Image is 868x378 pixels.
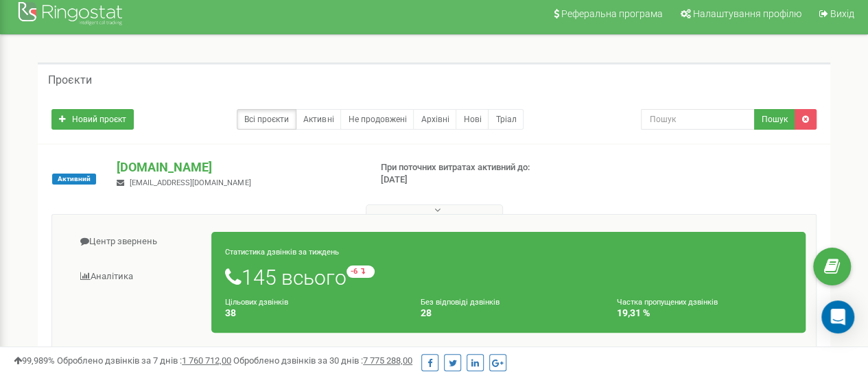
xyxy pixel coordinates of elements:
[641,109,755,130] input: Пошук
[182,355,231,366] u: 1 760 712,00
[130,178,250,187] span: [EMAIL_ADDRESS][DOMAIN_NAME]
[347,265,375,278] small: -6
[340,109,414,130] a: Не продовжені
[821,300,854,333] div: Open Intercom Messenger
[363,355,412,366] u: 7 775 288,00
[421,308,596,318] h4: 28
[225,308,400,318] h4: 38
[117,158,358,176] p: [DOMAIN_NAME]
[693,8,801,19] span: Налаштування профілю
[237,109,296,130] a: Всі проєкти
[233,355,412,366] span: Оброблено дзвінків за 30 днів :
[62,225,212,259] a: Центр звернень
[62,260,212,294] a: Аналiтика
[488,109,524,130] a: Тріал
[296,109,341,130] a: Активні
[421,298,500,307] small: Без відповіді дзвінків
[754,109,795,130] button: Пошук
[381,161,556,187] p: При поточних витратах активний до: [DATE]
[225,265,792,289] h1: 145 всього
[225,298,288,307] small: Цільових дзвінків
[225,248,339,257] small: Статистика дзвінків за тиждень
[48,74,92,86] h5: Проєкти
[413,109,456,130] a: Архівні
[561,8,663,19] span: Реферальна програма
[57,355,231,366] span: Оброблено дзвінків за 7 днів :
[52,174,96,185] span: Активний
[617,308,792,318] h4: 19,31 %
[456,109,489,130] a: Нові
[14,355,55,366] span: 99,989%
[51,109,134,130] a: Новий проєкт
[830,8,854,19] span: Вихід
[617,298,718,307] small: Частка пропущених дзвінків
